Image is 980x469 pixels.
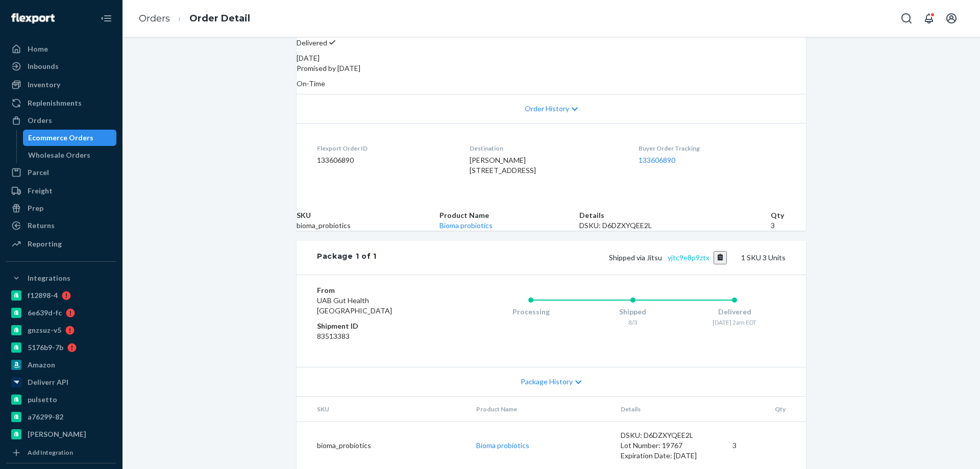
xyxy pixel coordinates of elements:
[139,13,170,24] a: Orders
[6,409,116,425] a: a76299-82
[297,422,468,469] td: bioma_probiotics
[621,440,717,451] div: Lot Number: 19767
[28,150,90,160] div: Wholesale Orders
[28,377,68,387] div: Deliverr API
[919,8,939,29] button: Open notifications
[297,53,806,63] div: [DATE]
[6,183,116,199] a: Freight
[521,377,573,387] span: Package History
[6,357,116,373] a: Amazon
[480,307,582,317] div: Processing
[439,210,580,220] th: Product Name
[683,318,786,327] div: [DATE] 2am EDT
[317,296,392,315] span: UAB Gut Health [GEOGRAPHIC_DATA]
[96,8,116,29] button: Close Navigation
[6,426,116,442] a: [PERSON_NAME]
[28,203,43,213] div: Prep
[28,239,62,249] div: Reporting
[28,429,86,439] div: [PERSON_NAME]
[6,374,116,390] a: Deliverr API
[896,8,917,29] button: Open Search Box
[6,58,116,75] a: Inbounds
[28,360,55,370] div: Amazon
[28,61,59,71] div: Inbounds
[683,307,786,317] div: Delivered
[579,210,771,220] th: Details
[6,391,116,408] a: pulsetto
[131,4,258,34] ol: breadcrumbs
[6,270,116,286] button: Integrations
[621,430,717,440] div: DSKU: D6DZXYQEE2L
[6,447,116,459] a: Add Integration
[28,133,93,143] div: Ecommerce Orders
[297,63,806,73] p: Promised by [DATE]
[771,220,806,231] td: 3
[11,13,55,23] img: Flexport logo
[639,144,786,153] dt: Buyer Order Tracking
[28,186,53,196] div: Freight
[297,37,806,48] p: Delivered
[28,448,73,457] div: Add Integration
[525,104,569,114] span: Order History
[28,273,70,283] div: Integrations
[582,318,684,327] div: 8/3
[771,210,806,220] th: Qty
[23,147,117,163] a: Wholesale Orders
[28,412,63,422] div: a76299-82
[377,251,786,264] div: 1 SKU 3 Units
[28,220,55,231] div: Returns
[6,217,116,234] a: Returns
[6,339,116,356] a: 5176b9-7b
[6,77,116,93] a: Inventory
[28,80,60,90] div: Inventory
[612,397,725,422] th: Details
[724,397,806,422] th: Qty
[317,321,439,331] dt: Shipment ID
[6,236,116,252] a: Reporting
[470,144,622,153] dt: Destination
[476,441,529,450] a: Bioma probiotics
[6,164,116,181] a: Parcel
[28,167,49,178] div: Parcel
[6,305,116,321] a: 6e639d-fc
[317,251,377,264] div: Package 1 of 1
[6,95,116,111] a: Replenishments
[317,285,439,295] dt: From
[6,287,116,304] a: f12898-4
[6,41,116,57] a: Home
[28,325,61,335] div: gnzsuz-v5
[6,322,116,338] a: gnzsuz-v5
[28,394,57,405] div: pulsetto
[579,220,771,231] div: DSKU: D6DZXYQEE2L
[639,156,675,164] a: 133606890
[439,221,493,230] a: Bioma probiotics
[28,115,52,126] div: Orders
[468,397,612,422] th: Product Name
[724,422,806,469] td: 3
[317,144,453,153] dt: Flexport Order ID
[297,220,439,231] td: bioma_probiotics
[297,210,439,220] th: SKU
[297,79,806,89] p: On-Time
[470,156,536,175] span: [PERSON_NAME] [STREET_ADDRESS]
[28,44,48,54] div: Home
[28,98,82,108] div: Replenishments
[621,451,717,461] div: Expiration Date: [DATE]
[28,290,58,301] div: f12898-4
[609,253,727,262] span: Shipped via Jitsu
[668,253,709,262] a: yjtc9e8p9ztx
[317,155,453,165] dd: 133606890
[317,331,439,341] dd: 83513383
[297,397,468,422] th: SKU
[714,251,727,264] button: Copy tracking number
[28,308,62,318] div: 6e639d-fc
[582,307,684,317] div: Shipped
[6,200,116,216] a: Prep
[941,8,962,29] button: Open account menu
[28,342,63,353] div: 5176b9-7b
[189,13,250,24] a: Order Detail
[23,130,117,146] a: Ecommerce Orders
[6,112,116,129] a: Orders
